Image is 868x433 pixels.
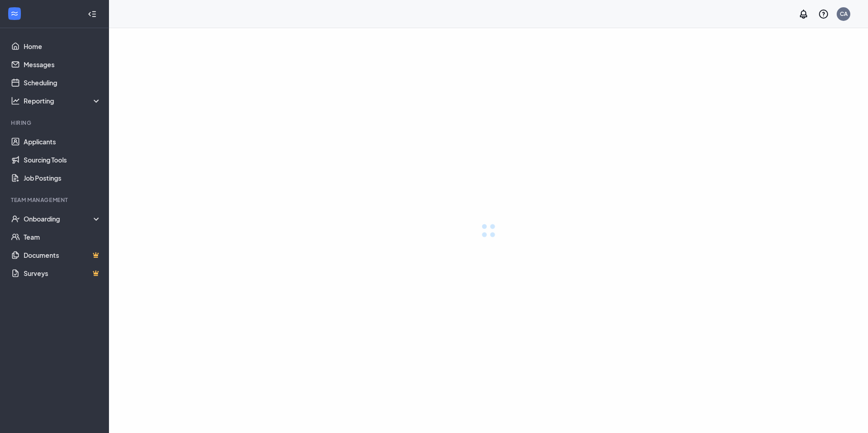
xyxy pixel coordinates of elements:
[88,10,97,19] svg: Collapse
[24,151,101,169] a: Sourcing Tools
[24,74,101,92] a: Scheduling
[24,37,101,55] a: Home
[24,246,101,264] a: DocumentsCrown
[24,264,101,282] a: SurveysCrown
[24,214,102,223] div: Onboarding
[11,196,99,204] div: Team Management
[24,133,101,151] a: Applicants
[24,169,101,187] a: Job Postings
[24,96,102,105] div: Reporting
[11,119,99,127] div: Hiring
[10,9,19,18] svg: WorkstreamLogo
[11,214,20,223] svg: UserCheck
[818,9,829,20] svg: QuestionInfo
[24,228,101,246] a: Team
[24,55,101,74] a: Messages
[11,96,20,105] svg: Analysis
[798,9,809,20] svg: Notifications
[840,10,848,18] div: CA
